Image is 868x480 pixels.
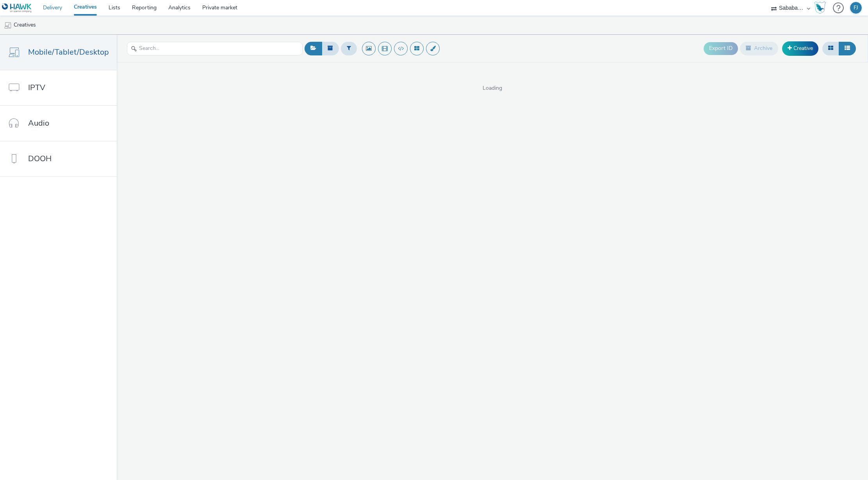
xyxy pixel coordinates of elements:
[4,21,12,29] img: mobile
[28,82,45,93] span: IPTV
[854,2,858,14] div: FJ
[117,84,868,92] span: Loading
[28,153,52,164] span: DOOH
[704,42,738,55] button: Export ID
[782,41,818,55] a: Creative
[28,46,109,58] span: Mobile/Tablet/Desktop
[28,117,49,129] span: Audio
[740,42,778,55] button: Archive
[814,2,826,14] img: Hawk Academy
[814,2,829,14] a: Hawk Academy
[822,42,839,55] button: Grid
[127,42,303,55] input: Search...
[2,3,32,13] img: undefined Logo
[839,42,856,55] button: Table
